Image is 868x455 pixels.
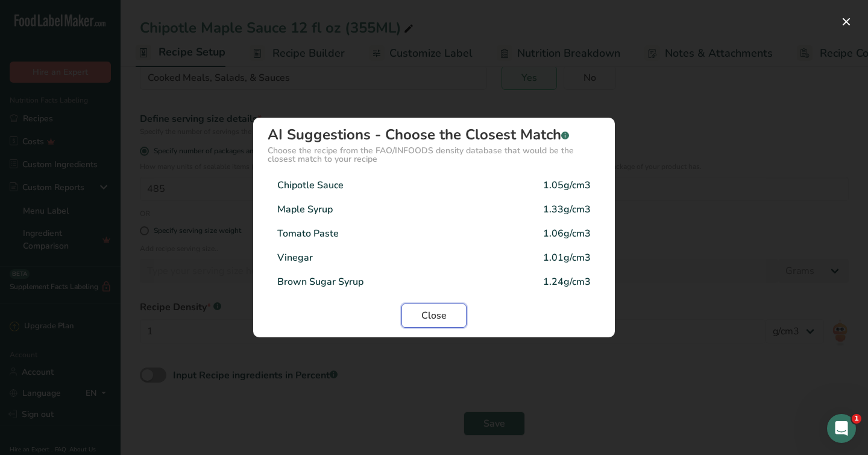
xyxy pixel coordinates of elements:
div: Chipotle Sauce [277,178,344,192]
span: 1 [852,414,861,424]
div: 1.01g/cm3 [543,250,591,265]
div: Maple Syrup [277,202,333,217]
div: 1.05g/cm3 [543,178,591,192]
div: Tomato Paste [277,226,339,241]
div: 1.24g/cm3 [543,275,591,289]
div: Vinegar [277,250,313,265]
span: Close [421,308,447,323]
button: Close [401,304,467,328]
iframe: Intercom live chat [827,414,856,443]
div: 1.33g/cm3 [543,202,591,217]
div: Brown Sugar Syrup [277,275,363,289]
div: AI Suggestions - Choose the Closest Match [268,127,600,142]
div: 1.06g/cm3 [543,226,591,241]
div: Choose the recipe from the FAO/INFOODS density database that would be the closest match to your r... [268,147,600,164]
